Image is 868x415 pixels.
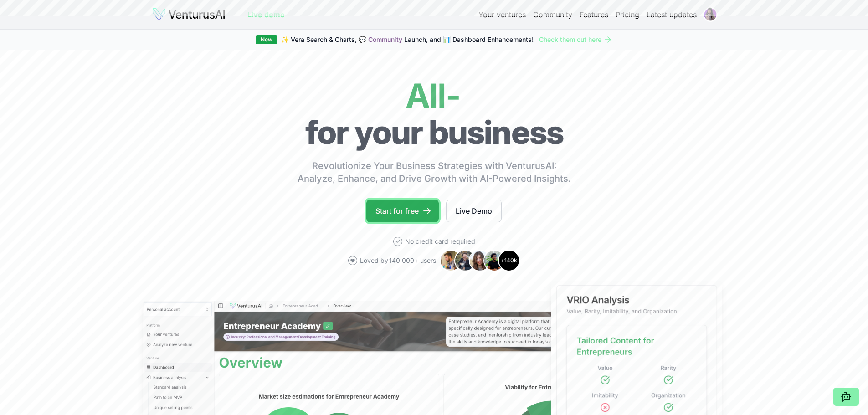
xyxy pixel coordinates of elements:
img: Avatar 3 [469,250,491,272]
span: ✨ Vera Search & Charts, 💬 Launch, and 📊 Dashboard Enhancements! [281,35,534,44]
a: Live Demo [446,200,502,222]
a: Community [368,36,402,43]
img: Avatar 1 [440,250,462,272]
div: New [256,35,277,44]
img: Avatar 4 [483,250,505,272]
img: Avatar 2 [454,250,476,272]
a: Start for free [366,200,439,222]
a: Check them out here [539,35,612,44]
